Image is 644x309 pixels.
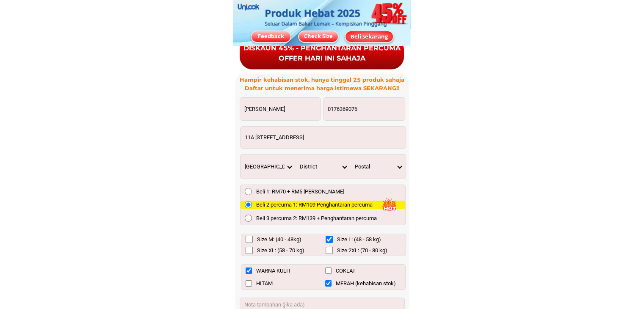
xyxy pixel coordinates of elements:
input: WARNA KULIT [246,268,252,274]
span: HITAM [256,279,273,288]
span: WARNA KULIT [256,267,291,275]
input: Size L: (48 - 58 kg) [326,236,333,243]
input: Input address [240,127,406,148]
div: Feedback [252,32,290,41]
input: Size XL: (58 - 70 kg) [246,247,253,254]
span: MERAH (kehabisan stok) [336,279,396,288]
span: Size XL: (58 - 70 kg) [257,246,304,255]
input: MERAH (kehabisan stok) [325,280,332,287]
div: OFFER HARI INI SAHAJA [240,53,404,63]
span: Size 2XL: (70 - 80 kg) [337,246,387,255]
input: Beli 2 percuma 1: RM109 Penghantaran percuma [245,201,252,208]
span: Size L: (48 - 58 kg) [337,235,381,244]
div: Beli sekarang [345,32,393,41]
select: Select postal code [351,154,406,179]
input: Beli 3 percuma 2: RM139 + Penghantaran percuma [245,215,252,222]
h3: Hampir kehabisan stok, hanya tinggal 25 produk sahaja Daftar untuk menerima harga istimewa SEKARA... [235,76,409,92]
input: COKLAT [325,268,332,274]
input: Input full_name [240,98,321,120]
input: Beli 1: RM70 + RM5 [PERSON_NAME] [245,188,252,195]
input: Size M: (40 - 48kg) [246,236,253,243]
div: Check Size [299,32,338,41]
span: Beli 2 percuma 1: RM109 Penghantaran percuma [256,201,373,209]
span: Size M: (40 - 48kg) [257,235,301,244]
select: Select district [296,154,351,179]
span: Beli 1: RM70 + RM5 [PERSON_NAME] [256,188,344,196]
input: Input phone_number [323,98,405,120]
div: DISKAUN 45% - PENGHANTARAN PERCUMA [240,43,404,53]
span: COKLAT [336,267,356,275]
input: HITAM [246,280,252,287]
input: Size 2XL: (70 - 80 kg) [326,247,333,254]
span: Beli 3 percuma 2: RM139 + Penghantaran percuma [256,214,377,223]
select: Select province [240,154,296,179]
